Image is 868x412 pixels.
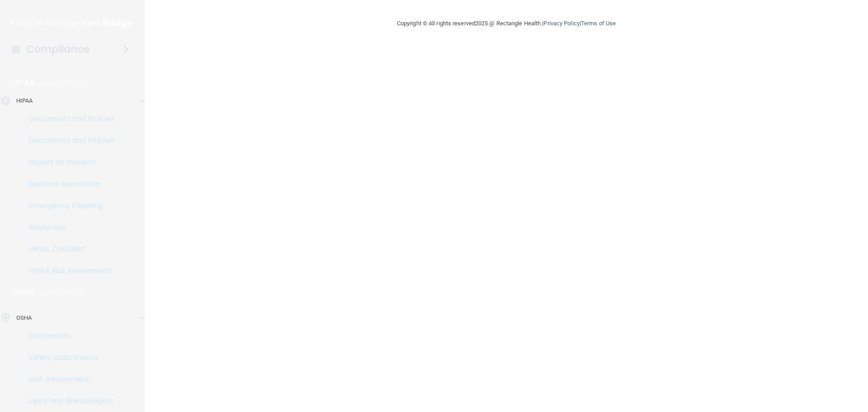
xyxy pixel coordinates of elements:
p: Resources [6,223,129,232]
p: Documents and Policies [6,136,129,145]
p: Report an Incident [6,158,129,167]
p: HIPAA Checklist [6,245,129,254]
p: HIPAA Risk Assessment [6,266,129,275]
p: HIPAA [16,95,33,106]
p: Safety Data Sheets [6,353,129,362]
p: Self-Assessment [6,375,129,384]
p: Learn More! [40,77,88,88]
img: PMB logo [11,14,134,32]
p: Documents and Policies [6,114,129,123]
h4: Compliance [27,43,90,56]
p: Emergency Planning [6,201,129,210]
p: Documents [6,331,129,341]
p: Injury and Illness Report [6,397,129,406]
a: Terms of Use [581,20,616,27]
p: Business Associates [6,180,129,189]
p: OSHA [16,313,32,323]
div: Copyright © All rights reserved 2025 @ Rectangle Health | | [341,9,671,38]
a: Privacy Policy [543,20,579,27]
p: OSHA [12,287,35,298]
p: HIPAA [12,77,35,88]
p: Learn More! [39,287,87,298]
